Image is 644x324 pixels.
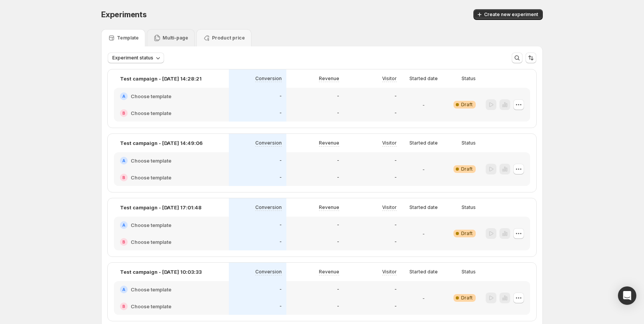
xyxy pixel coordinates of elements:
[337,93,339,99] p: -
[122,175,125,180] h2: B
[382,76,397,82] p: Visitor
[409,140,438,146] p: Started date
[319,76,339,82] p: Revenue
[122,240,125,244] h2: B
[279,286,282,293] p: -
[279,303,282,309] p: -
[131,174,171,181] h2: Choose template
[279,239,282,245] p: -
[122,111,125,115] h2: B
[462,76,476,82] p: Status
[319,204,339,211] p: Revenue
[461,102,473,108] span: Draft
[255,140,282,146] p: Conversion
[101,10,147,19] span: Experiments
[462,204,476,211] p: Status
[120,139,203,147] p: Test campaign - [DATE] 14:49:06
[394,303,397,309] p: -
[618,286,636,305] div: Open Intercom Messenger
[422,101,425,109] p: -
[337,110,339,116] p: -
[108,53,164,63] button: Experiment status
[422,165,425,173] p: -
[394,222,397,228] p: -
[337,158,339,164] p: -
[122,304,125,309] h2: B
[484,12,538,18] span: Create new experiment
[337,303,339,309] p: -
[394,286,397,293] p: -
[422,230,425,237] p: -
[462,269,476,275] p: Status
[255,269,282,275] p: Conversion
[337,286,339,293] p: -
[279,93,282,99] p: -
[461,295,473,301] span: Draft
[462,140,476,146] p: Status
[394,110,397,116] p: -
[382,269,397,275] p: Visitor
[473,9,543,20] button: Create new experiment
[526,53,536,63] button: Sort the results
[120,75,202,82] p: Test campaign - [DATE] 14:28:21
[461,166,473,172] span: Draft
[382,140,397,146] p: Visitor
[122,287,125,292] h2: A
[122,223,125,227] h2: A
[131,286,171,293] h2: Choose template
[131,157,171,164] h2: Choose template
[120,204,202,211] p: Test campaign - [DATE] 17:01:48
[117,35,139,41] p: Template
[337,174,339,181] p: -
[112,55,153,61] span: Experiment status
[319,269,339,275] p: Revenue
[131,92,171,100] h2: Choose template
[319,140,339,146] p: Revenue
[337,239,339,245] p: -
[279,174,282,181] p: -
[382,204,397,211] p: Visitor
[122,94,125,99] h2: A
[122,158,125,163] h2: A
[255,76,282,82] p: Conversion
[131,303,171,310] h2: Choose template
[394,239,397,245] p: -
[255,204,282,211] p: Conversion
[409,269,438,275] p: Started date
[120,268,202,276] p: Test campaign - [DATE] 10:03:33
[461,230,473,237] span: Draft
[212,35,245,41] p: Product price
[131,109,171,117] h2: Choose template
[409,76,438,82] p: Started date
[163,35,188,41] p: Multi-page
[131,238,171,246] h2: Choose template
[394,174,397,181] p: -
[131,221,171,229] h2: Choose template
[422,294,425,302] p: -
[279,158,282,164] p: -
[337,222,339,228] p: -
[394,158,397,164] p: -
[279,222,282,228] p: -
[409,204,438,211] p: Started date
[279,110,282,116] p: -
[394,93,397,99] p: -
